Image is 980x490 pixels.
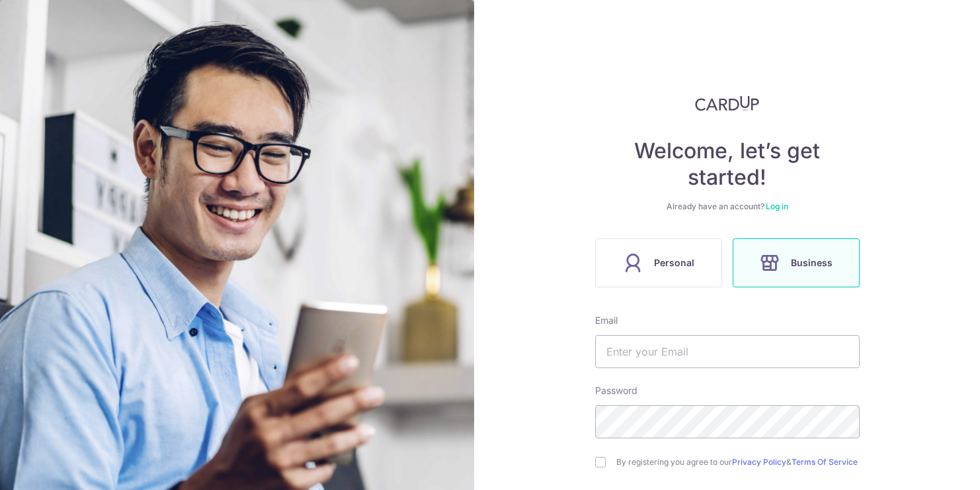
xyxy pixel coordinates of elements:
label: By registering you agree to our & [616,457,860,467]
label: Password [595,384,637,397]
a: Personal [590,238,727,287]
a: Terms Of Service [792,457,858,467]
div: Already have an account? [595,201,860,212]
span: Personal [654,255,694,271]
span: Business [791,255,833,271]
a: Log in [766,201,788,211]
a: Privacy Policy [732,457,786,467]
label: Email [595,314,618,327]
a: Business [727,238,865,287]
input: Enter your Email [595,335,860,368]
h4: Welcome, let’s get started! [595,138,860,191]
img: CardUp Logo [695,95,760,111]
